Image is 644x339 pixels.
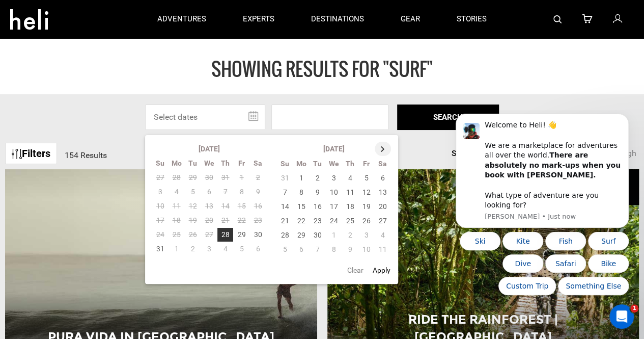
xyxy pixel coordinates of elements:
span: 154 Results [65,150,107,160]
th: [DATE] [169,142,250,156]
button: Apply [370,261,394,279]
iframe: Intercom notifications message [440,110,644,311]
img: search-bar-icon.svg [553,15,562,23]
th: [DATE] [293,142,375,157]
p: destinations [311,14,364,24]
p: adventures [157,14,206,24]
a: Filters [5,143,57,165]
input: Select dates [145,105,265,130]
span: 1 [630,304,638,312]
p: experts [243,14,274,24]
iframe: Intercom live chat [609,304,634,329]
button: SEARCH [397,105,499,130]
img: btn-icon.svg [12,149,22,159]
button: Clear [344,261,367,279]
